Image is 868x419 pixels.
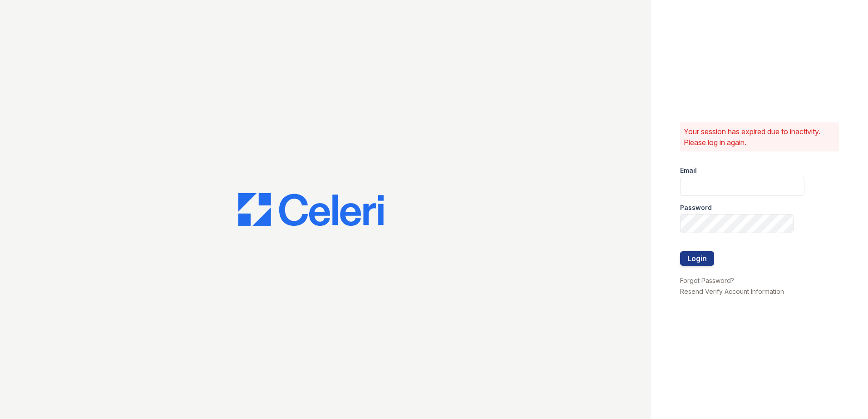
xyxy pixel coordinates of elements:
[680,251,714,266] button: Login
[680,277,734,284] a: Forgot Password?
[238,193,384,226] img: CE_Logo_Blue-a8612792a0a2168367f1c8372b55b34899dd931a85d93a1a3d3e32e68fde9ad4.png
[680,203,712,212] label: Password
[680,287,784,295] a: Resend Verify Account Information
[680,166,697,175] label: Email
[684,126,835,148] p: Your session has expired due to inactivity. Please log in again.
